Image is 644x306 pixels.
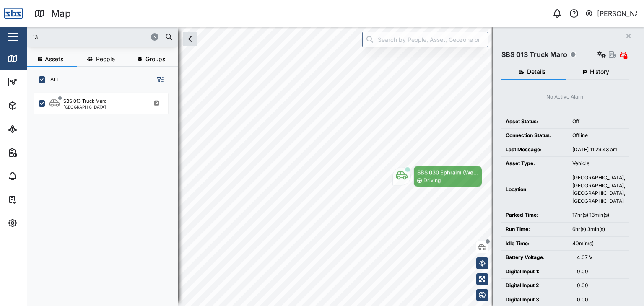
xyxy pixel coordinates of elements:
[546,93,585,101] div: No Active Alarm
[45,76,60,83] label: ALL
[51,6,71,21] div: Map
[506,160,564,168] div: Asset Type:
[506,132,564,140] div: Connection Status:
[22,195,45,204] div: Tasks
[22,78,60,87] div: Dashboard
[506,282,569,290] div: Digital Input 2:
[572,174,625,205] div: [GEOGRAPHIC_DATA], [GEOGRAPHIC_DATA], [GEOGRAPHIC_DATA], [GEOGRAPHIC_DATA]
[506,186,564,194] div: Location:
[63,105,107,109] div: [GEOGRAPHIC_DATA]
[22,101,48,110] div: Assets
[417,168,478,176] div: SBS 030 Ephraim (We...
[577,268,625,276] div: 0.00
[572,132,625,140] div: Offline
[572,146,625,154] div: [DATE] 11:29:43 am
[506,240,564,248] div: Idle Time:
[590,69,609,75] span: History
[506,226,564,233] div: Run Time:
[572,226,625,233] div: 6hr(s) 3min(s)
[22,171,48,181] div: Alarms
[572,211,625,219] div: 17hr(s) 13min(s)
[22,54,41,63] div: Map
[362,32,488,47] input: Search by People, Asset, Geozone or Place
[577,296,625,304] div: 0.00
[577,282,625,290] div: 0.00
[32,31,173,43] input: Search assets or drivers
[506,118,564,126] div: Asset Status:
[506,254,569,262] div: Battery Voltage:
[597,8,637,19] div: [PERSON_NAME]
[585,8,637,19] button: [PERSON_NAME]
[392,166,482,187] div: Map marker
[22,124,42,134] div: Sites
[22,148,50,157] div: Reports
[577,254,625,262] div: 4.07 V
[506,296,569,304] div: Digital Input 3:
[501,49,567,60] div: SBS 013 Truck Maro
[27,27,644,306] canvas: Map
[22,218,52,228] div: Settings
[506,146,564,154] div: Last Message:
[423,176,441,184] div: Driving
[527,69,545,75] span: Details
[4,4,23,23] img: Main Logo
[506,211,564,219] div: Parked Time:
[145,56,165,62] span: Groups
[34,90,177,299] div: grid
[506,268,569,276] div: Digital Input 1:
[63,98,107,105] div: SBS 013 Truck Maro
[572,240,625,248] div: 40min(s)
[45,56,63,62] span: Assets
[572,160,625,168] div: Vehicle
[572,118,625,126] div: Off
[96,56,115,62] span: People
